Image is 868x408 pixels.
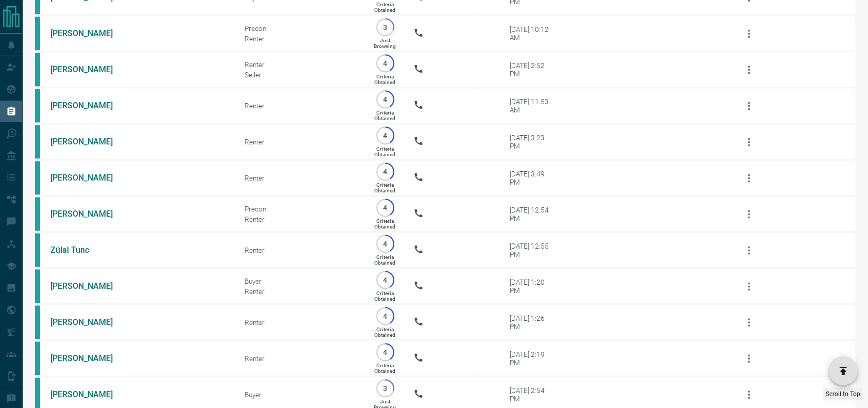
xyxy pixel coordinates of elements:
[50,353,128,363] a: [PERSON_NAME]
[245,205,357,213] div: Precon
[510,314,553,331] div: [DATE] 1:26 PM
[381,384,389,392] p: 3
[375,146,396,157] p: Criteria Obtained
[381,59,389,67] p: 4
[510,350,553,367] div: [DATE] 2:19 PM
[375,218,396,230] p: Criteria Obtained
[381,276,389,284] p: 4
[50,28,128,38] a: [PERSON_NAME]
[245,138,357,146] div: Renter
[510,386,553,403] div: [DATE] 2:54 PM
[374,38,396,49] p: Just Browsing
[826,390,860,398] span: Scroll to Top
[510,206,553,222] div: [DATE] 12:54 PM
[50,173,128,183] a: [PERSON_NAME]
[50,101,128,110] a: [PERSON_NAME]
[375,74,396,85] p: Criteria Obtained
[35,53,40,86] div: condos.ca
[245,318,357,327] div: Renter
[375,254,396,266] p: Criteria Obtained
[245,35,357,43] div: Renter
[35,233,40,267] div: condos.ca
[50,64,128,74] a: [PERSON_NAME]
[245,390,357,399] div: Buyer
[375,290,396,302] p: Criteria Obtained
[510,170,553,186] div: [DATE] 3:49 PM
[381,23,389,31] p: 3
[375,327,396,338] p: Criteria Obtained
[35,89,40,122] div: condos.ca
[245,354,357,363] div: Renter
[510,242,553,258] div: [DATE] 12:55 PM
[50,245,128,255] a: Zülal Tunc
[35,341,40,375] div: condos.ca
[245,102,357,110] div: Renter
[245,287,357,296] div: Renter
[50,317,128,327] a: [PERSON_NAME]
[245,24,357,32] div: Precon
[50,137,128,146] a: [PERSON_NAME]
[375,182,396,193] p: Criteria Obtained
[510,97,553,114] div: [DATE] 11:53 AM
[35,269,40,303] div: condos.ca
[245,246,357,254] div: Renter
[375,363,396,374] p: Criteria Obtained
[381,132,389,139] p: 4
[381,168,389,175] p: 4
[35,17,40,50] div: condos.ca
[510,25,553,42] div: [DATE] 10:12 AM
[381,312,389,320] p: 4
[510,134,553,150] div: [DATE] 3:23 PM
[50,281,128,291] a: [PERSON_NAME]
[50,389,128,399] a: [PERSON_NAME]
[245,71,357,79] div: Seller
[510,278,553,295] div: [DATE] 1:20 PM
[245,174,357,182] div: Renter
[381,348,389,356] p: 4
[50,209,128,219] a: [PERSON_NAME]
[35,161,40,194] div: condos.ca
[35,125,40,158] div: condos.ca
[35,197,40,231] div: condos.ca
[510,61,553,78] div: [DATE] 2:52 PM
[35,305,40,339] div: condos.ca
[381,204,389,211] p: 4
[245,60,357,69] div: Renter
[245,215,357,223] div: Renter
[381,240,389,248] p: 4
[381,95,389,103] p: 4
[375,2,396,13] p: Criteria Obtained
[375,110,396,121] p: Criteria Obtained
[245,277,357,285] div: Buyer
